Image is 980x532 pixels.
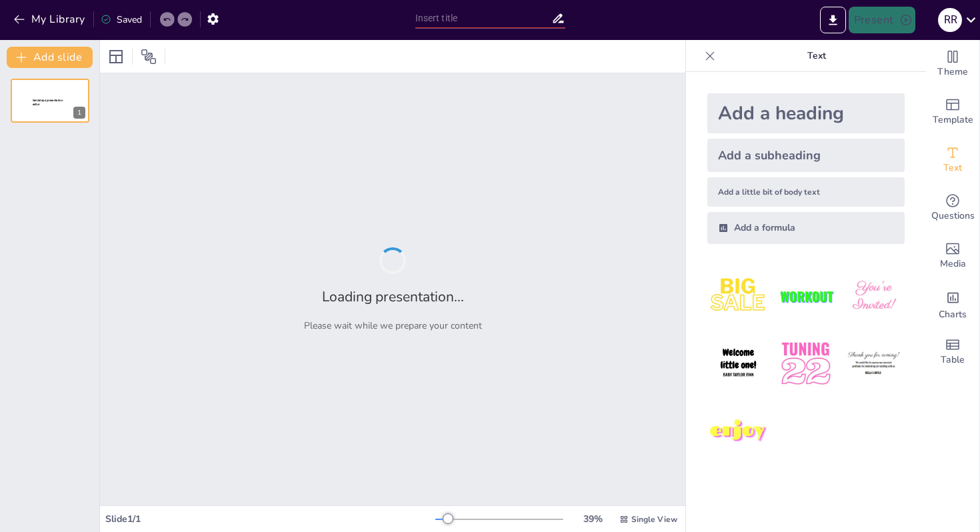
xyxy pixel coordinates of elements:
div: Slide 1 / 1 [105,513,435,525]
div: Layout [105,46,127,67]
img: 3.jpeg [843,265,905,327]
img: 7.jpeg [707,401,769,463]
div: Add images, graphics, shapes or video [926,232,979,280]
button: Add slide [7,47,93,68]
div: Add charts and graphs [926,280,979,328]
img: 6.jpeg [843,333,905,395]
input: Insert title [415,9,551,28]
img: 2.jpeg [775,265,837,327]
div: Add text boxes [926,136,979,184]
div: 1 [73,107,85,119]
p: Text [721,40,913,72]
div: Get real-time input from your audience [926,184,979,232]
span: Text [943,161,962,175]
div: Add a table [926,328,979,376]
div: Add a heading [707,93,905,133]
span: Template [933,113,973,127]
div: Add a formula [707,212,905,244]
div: Add a subheading [707,139,905,172]
div: Saved [101,13,142,26]
div: 39 % [577,513,609,525]
div: Add ready made slides [926,88,979,136]
span: Theme [937,65,968,79]
span: Charts [939,307,967,322]
span: Questions [931,209,975,223]
span: Single View [631,514,677,525]
span: Position [141,49,157,65]
button: My Library [10,9,91,30]
div: 1 [11,79,89,123]
span: Sendsteps presentation editor [33,99,63,106]
button: R R [938,7,962,33]
button: Export to PowerPoint [820,7,846,33]
div: R R [938,8,962,32]
h2: Loading presentation... [322,287,464,306]
div: Add a little bit of body text [707,177,905,207]
img: 1.jpeg [707,265,769,327]
div: Change the overall theme [926,40,979,88]
img: 4.jpeg [707,333,769,395]
span: Table [941,353,965,367]
span: Media [940,257,966,271]
button: Present [849,7,915,33]
p: Please wait while we prepare your content [304,319,482,332]
img: 5.jpeg [775,333,837,395]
